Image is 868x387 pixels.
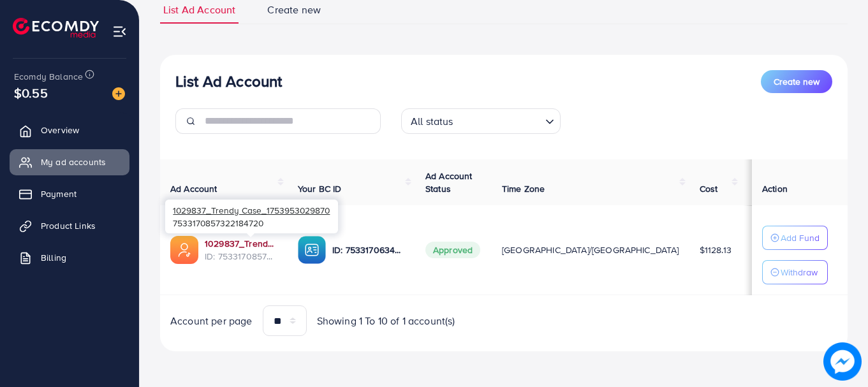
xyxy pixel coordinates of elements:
[700,182,718,195] span: Cost
[425,170,473,195] span: Ad Account Status
[170,182,217,195] span: Ad Account
[700,244,732,256] span: $1128.13
[165,200,338,233] div: 7533170857322184720
[10,181,129,207] a: Payment
[408,112,456,131] span: All status
[175,72,282,91] h3: List Ad Account
[762,182,788,195] span: Action
[41,251,66,264] span: Billing
[10,117,129,143] a: Overview
[502,182,545,195] span: Time Zone
[298,236,326,264] img: ic-ba-acc.ded83a64.svg
[14,70,83,83] span: Ecomdy Balance
[112,87,125,100] img: image
[41,124,79,136] span: Overview
[781,265,818,280] p: Withdraw
[761,70,832,93] button: Create new
[502,244,679,256] span: [GEOGRAPHIC_DATA]/[GEOGRAPHIC_DATA]
[401,108,561,134] div: Search for option
[13,82,48,105] span: $0.55
[10,213,129,238] a: Product Links
[10,245,129,270] a: Billing
[41,187,77,200] span: Payment
[205,250,277,263] span: ID: 7533170857322184720
[781,230,820,245] p: Add Fund
[41,219,96,232] span: Product Links
[317,314,455,328] span: Showing 1 To 10 of 1 account(s)
[170,236,198,264] img: ic-ads-acc.e4c84228.svg
[332,242,405,258] p: ID: 7533170634600448001
[173,204,330,216] span: 1029837_Trendy Case_1753953029870
[267,3,321,17] span: Create new
[457,110,540,131] input: Search for option
[298,182,342,195] span: Your BC ID
[10,149,129,175] a: My ad accounts
[112,24,127,39] img: menu
[163,3,235,17] span: List Ad Account
[823,342,862,381] img: image
[41,156,106,168] span: My ad accounts
[425,242,480,258] span: Approved
[170,314,253,328] span: Account per page
[774,75,820,88] span: Create new
[205,237,277,250] a: 1029837_Trendy Case_1753953029870
[13,18,99,38] img: logo
[762,260,828,284] button: Withdraw
[762,226,828,250] button: Add Fund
